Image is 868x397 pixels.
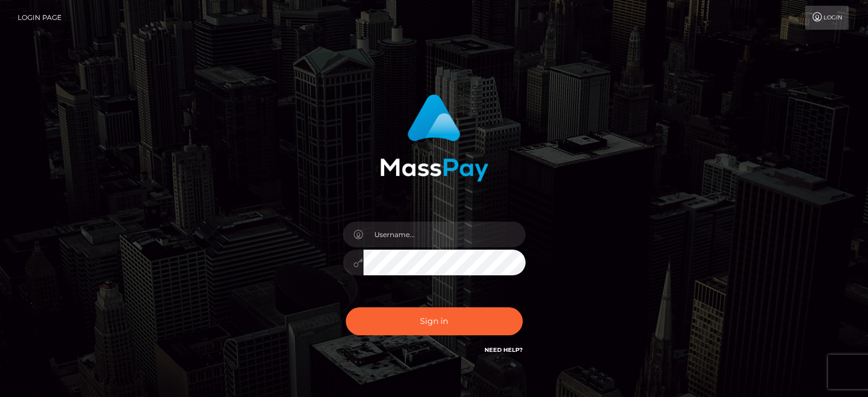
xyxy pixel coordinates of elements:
[364,222,526,247] input: Username...
[346,307,523,335] button: Sign in
[18,6,62,30] a: Login Page
[380,94,488,182] img: MassPay Login
[485,346,523,354] a: Need Help?
[805,6,849,30] a: Login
